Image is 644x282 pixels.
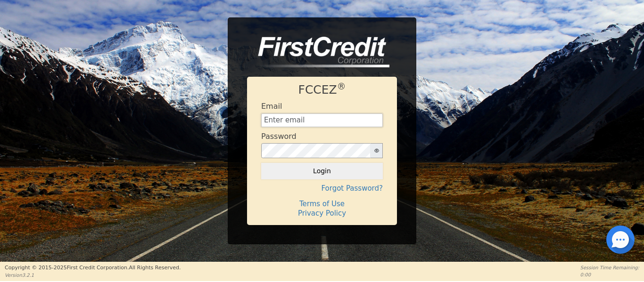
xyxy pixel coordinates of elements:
sup: ® [337,81,346,91]
h4: Privacy Policy [261,209,383,218]
p: Session Time Remaining: [580,264,639,271]
span: All Rights Reserved. [129,265,181,271]
p: Copyright © 2015- 2025 First Credit Corporation. [5,264,181,272]
h4: Password [261,132,297,141]
input: password [261,143,371,158]
p: 0:00 [580,271,639,278]
h4: Forgot Password? [261,184,383,193]
button: Login [261,163,383,179]
input: Enter email [261,113,383,128]
h1: FCCEZ [261,83,383,97]
p: Version 3.2.1 [5,272,181,279]
h4: Terms of Use [261,200,383,208]
h4: Email [261,102,282,111]
img: logo-CMu_cnol.png [247,37,389,68]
